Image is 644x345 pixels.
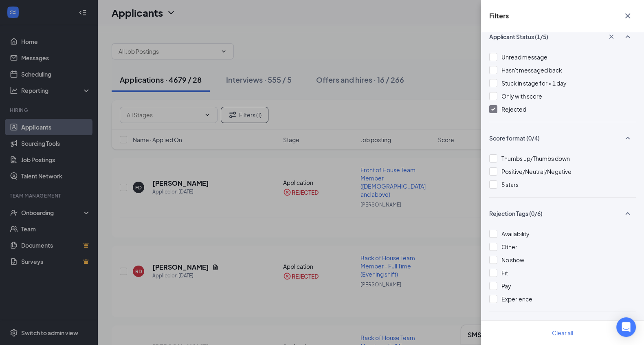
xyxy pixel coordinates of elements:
span: 5 stars [501,181,519,188]
span: Other [501,243,517,251]
button: SmallChevronUp [620,130,636,146]
span: No show [501,256,524,264]
span: Fit [501,269,508,277]
span: Applicant Status (1/5) [489,33,548,41]
span: Positive/Neutral/Negative [501,168,571,175]
h5: Filters [489,11,509,20]
div: Open Intercom Messenger [616,317,636,337]
button: Cross [620,8,636,24]
button: SmallChevronUp [620,29,636,44]
svg: Cross [623,11,633,21]
span: Unread message [501,53,547,61]
span: Rejected [501,105,526,113]
svg: SmallChevronUp [623,209,633,218]
span: Thumbs up/Thumbs down [501,155,570,162]
button: SmallChevronUp [620,206,636,221]
button: Cross [603,30,620,44]
span: Experience [501,295,532,303]
svg: SmallChevronUp [623,133,633,143]
svg: Cross [607,33,615,41]
span: Pay [501,282,511,290]
img: checkbox [491,108,495,111]
span: Hasn't messaged back [501,66,562,74]
button: Clear all [542,325,583,341]
span: Score format (0/4) [489,134,540,142]
span: Rejection Tags (0/6) [489,209,543,218]
svg: SmallChevronUp [623,32,633,42]
span: Availability [501,230,530,237]
span: Only with score [501,92,542,100]
span: Stuck in stage for > 1 day [501,79,567,87]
